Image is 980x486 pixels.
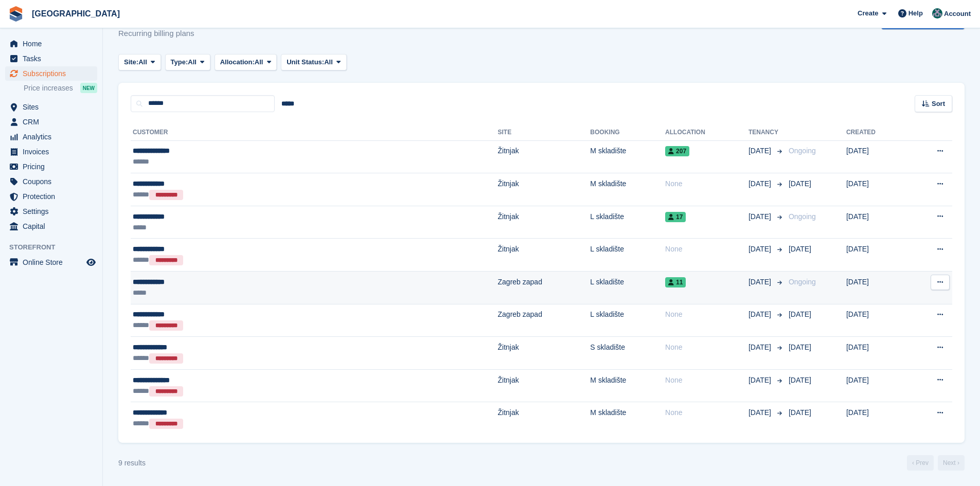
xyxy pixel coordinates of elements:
td: [DATE] [846,239,907,272]
span: Home [23,37,84,51]
span: Ongoing [789,278,816,286]
span: Ongoing [789,147,816,155]
span: Protection [23,189,84,204]
td: [DATE] [846,337,907,370]
span: [DATE] [749,244,773,255]
th: Site [498,124,591,141]
a: menu [5,145,97,159]
div: None [665,244,749,255]
a: [GEOGRAPHIC_DATA] [28,5,124,22]
button: Type: All [165,54,210,71]
td: M skladište [590,173,665,206]
td: Žitnjak [498,206,591,239]
span: Site: [124,57,138,67]
td: Zagreb zapad [498,304,591,337]
td: [DATE] [846,206,907,239]
span: [DATE] [749,309,773,320]
span: [DATE] [789,179,811,188]
span: [DATE] [749,277,773,287]
th: Tenancy [749,124,785,141]
span: Online Store [23,255,84,269]
span: [DATE] [789,408,811,417]
td: L skladište [590,206,665,239]
td: Žitnjak [498,337,591,370]
td: M skladište [590,402,665,435]
span: [DATE] [749,178,773,189]
span: Coupons [23,174,84,189]
th: Allocation [665,124,749,141]
a: menu [5,130,97,144]
span: Storefront [9,242,102,253]
button: Allocation: All [215,54,277,71]
span: 17 [665,212,686,222]
a: menu [5,100,97,114]
th: Created [846,124,907,141]
td: Žitnjak [498,140,591,173]
span: 207 [665,146,689,156]
div: 9 results [118,458,146,469]
a: Preview store [85,256,97,268]
span: Type: [171,57,188,67]
td: S skladište [590,337,665,370]
td: Zagreb zapad [498,272,591,304]
span: All [138,57,147,67]
span: Account [944,9,971,19]
td: [DATE] [846,140,907,173]
div: None [665,407,749,418]
td: M skladište [590,140,665,173]
a: menu [5,115,97,129]
td: L skladište [590,304,665,337]
nav: Page [905,455,967,471]
a: menu [5,219,97,233]
span: [DATE] [789,343,811,351]
a: Price increases NEW [24,82,97,94]
td: [DATE] [846,304,907,337]
span: [DATE] [749,342,773,353]
span: Tasks [23,51,84,66]
span: Create [858,8,878,19]
div: None [665,309,749,320]
span: Ongoing [789,212,816,221]
td: [DATE] [846,272,907,304]
span: Help [908,8,923,19]
a: menu [5,159,97,174]
span: [DATE] [749,407,773,418]
td: L skladište [590,239,665,272]
span: [DATE] [749,146,773,156]
span: Sort [932,99,945,109]
span: [DATE] [749,211,773,222]
p: Recurring billing plans [118,28,201,40]
button: Unit Status: All [281,54,346,71]
a: menu [5,51,97,66]
a: menu [5,174,97,189]
td: Žitnjak [498,173,591,206]
span: Sites [23,100,84,114]
span: Allocation: [220,57,255,67]
button: Site: All [118,54,161,71]
td: M skladište [590,369,665,402]
span: 11 [665,277,686,287]
span: [DATE] [749,375,773,386]
span: [DATE] [789,245,811,253]
td: [DATE] [846,402,907,435]
span: Unit Status: [287,57,324,67]
td: [DATE] [846,369,907,402]
div: NEW [80,83,97,93]
span: CRM [23,115,84,129]
th: Customer [131,124,498,141]
span: Price increases [24,83,73,93]
span: [DATE] [789,376,811,384]
div: None [665,375,749,386]
a: menu [5,66,97,81]
span: Pricing [23,159,84,174]
td: Žitnjak [498,369,591,402]
a: Next [938,455,965,471]
td: [DATE] [846,173,907,206]
td: Žitnjak [498,239,591,272]
td: L skladište [590,272,665,304]
a: menu [5,204,97,219]
img: Željko Gobac [932,8,942,19]
span: All [255,57,263,67]
a: menu [5,255,97,269]
span: Settings [23,204,84,219]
